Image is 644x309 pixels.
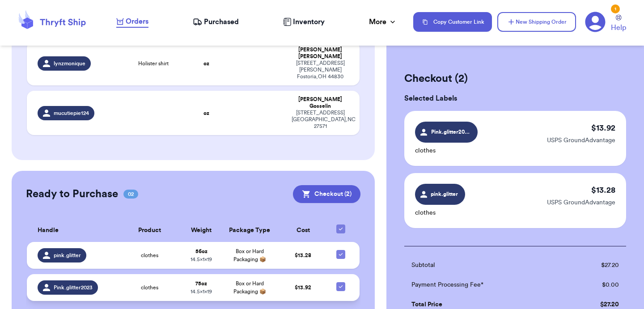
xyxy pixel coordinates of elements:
[191,257,212,262] span: 14.5 x 1 x 19
[138,60,169,67] span: Holister shirt
[195,281,207,286] strong: 75 oz
[565,275,626,295] td: $ 0.00
[404,255,565,275] td: Subtotal
[295,285,311,290] span: $ 13.92
[415,208,465,217] p: clothes
[117,219,182,242] th: Product
[204,17,239,27] span: Purchased
[193,17,239,27] a: Purchased
[413,12,492,32] button: Copy Customer Link
[292,47,349,60] div: [PERSON_NAME] [PERSON_NAME]
[116,16,148,28] a: Orders
[279,219,327,242] th: Cost
[141,252,158,259] span: clothes
[126,16,148,27] span: Orders
[123,190,138,199] span: 02
[220,219,279,242] th: Package Type
[430,190,459,198] span: pink.glitter
[141,284,158,291] span: clothes
[431,128,470,136] span: Pink.glitter2023
[404,93,626,104] h3: Selected Labels
[547,198,615,207] p: USPS GroundAdvantage
[591,184,615,196] p: $ 13.28
[295,253,311,258] span: $ 13.28
[591,122,615,134] p: $ 13.92
[203,61,209,66] strong: oz
[497,12,576,32] button: New Shipping Order
[233,249,266,262] span: Box or Hard Packaging 📦
[191,289,212,294] span: 14.5 x 1 x 19
[415,146,478,155] p: clothes
[292,96,349,110] div: [PERSON_NAME] Gosselin
[547,136,615,145] p: USPS GroundAdvantage
[369,17,397,27] div: More
[292,110,349,130] div: [STREET_ADDRESS] [GEOGRAPHIC_DATA] , NC 27571
[611,4,620,13] div: 1
[611,15,626,33] a: Help
[233,281,266,294] span: Box or Hard Packaging 📦
[565,255,626,275] td: $ 27.20
[54,252,81,259] span: pink.glitter
[404,72,626,86] h2: Checkout ( 2 )
[38,226,59,235] span: Handle
[585,12,606,32] a: 1
[182,219,221,242] th: Weight
[54,110,89,117] span: mucutiepie124
[203,110,209,116] strong: oz
[283,17,325,27] a: Inventory
[404,275,565,295] td: Payment Processing Fee*
[293,17,325,27] span: Inventory
[611,22,626,33] span: Help
[26,187,118,201] h2: Ready to Purchase
[292,60,349,80] div: [STREET_ADDRESS][PERSON_NAME] Fostoria , OH 44830
[54,284,93,291] span: Pink.glitter2023
[195,249,208,254] strong: 56 oz
[293,185,360,203] button: Checkout (2)
[54,60,85,67] span: lynzmonique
